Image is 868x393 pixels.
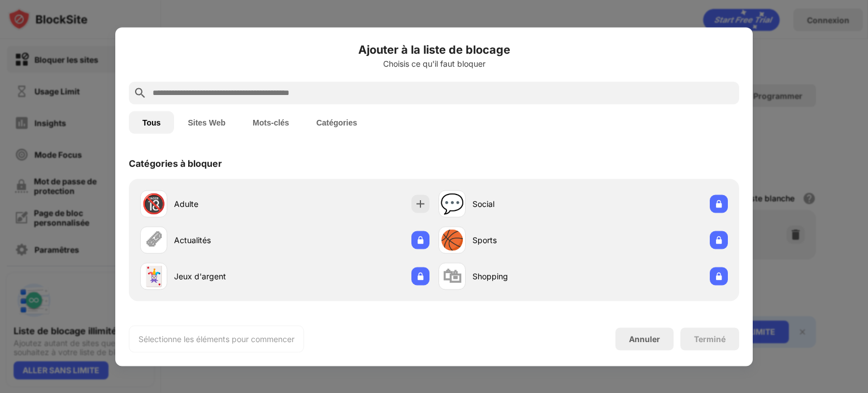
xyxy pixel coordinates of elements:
[629,334,660,344] div: Annuler
[129,41,739,58] h6: Ajouter à la liste de blocage
[174,198,285,210] div: Adulte
[142,192,166,215] div: 🔞
[239,111,303,133] button: Mots-clés
[144,228,163,252] div: 🗞
[174,270,285,282] div: Jeux d'argent
[472,234,583,246] div: Sports
[472,198,583,210] div: Social
[129,157,222,169] div: Catégories à bloquer
[138,333,294,344] div: Sélectionne les éléments pour commencer
[694,334,726,343] div: Terminé
[174,111,239,133] button: Sites Web
[472,270,583,282] div: Shopping
[129,111,174,133] button: Tous
[174,234,285,246] div: Actualités
[129,59,739,68] div: Choisis ce qu'il faut bloquer
[133,86,147,100] img: search.svg
[303,111,371,133] button: Catégories
[142,265,166,288] div: 🃏
[440,192,464,215] div: 💬
[440,228,464,252] div: 🏀
[442,265,462,288] div: 🛍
